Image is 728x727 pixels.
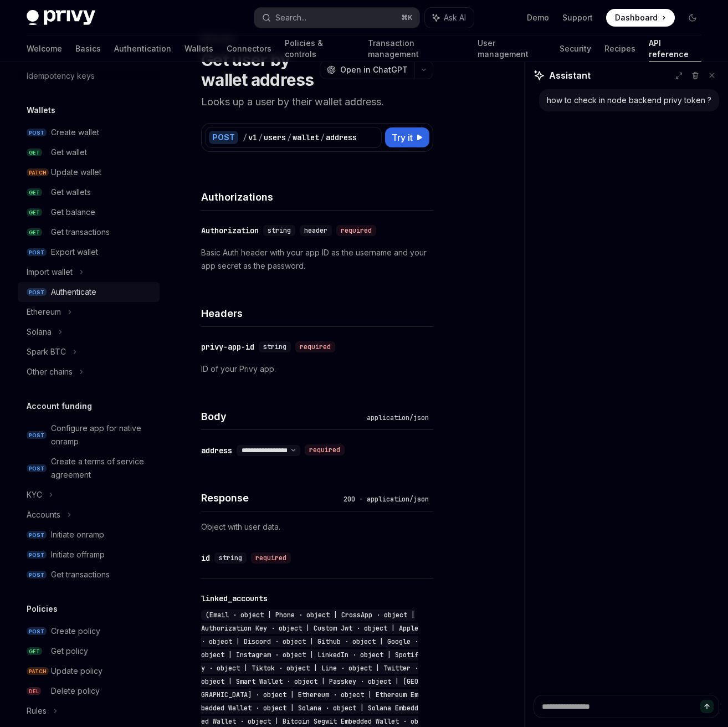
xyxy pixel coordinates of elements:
div: users [264,132,286,143]
div: linked_accounts [201,593,268,604]
div: / [320,132,325,143]
span: POST [27,571,47,579]
div: required [251,552,291,564]
div: Get wallet [51,146,87,159]
div: Accounts [27,508,60,521]
h5: Wallets [27,104,55,117]
div: Update wallet [51,166,101,179]
button: Try it [385,127,429,147]
div: Initiate offramp [51,548,105,561]
span: Assistant [549,69,591,82]
a: POSTCreate policy [18,621,160,641]
a: POSTExport wallet [18,242,160,262]
div: Initiate onramp [51,528,104,541]
a: Basics [75,35,101,62]
span: POST [27,551,47,559]
a: POSTCreate wallet [18,122,160,142]
div: required [295,341,335,352]
span: POST [27,288,47,296]
span: DEL [27,687,41,695]
a: GETGet wallet [18,142,160,162]
span: string [263,342,286,351]
img: dark logo [27,10,95,25]
div: Other chains [27,365,73,378]
a: POSTCreate a terms of service agreement [18,452,160,485]
div: Get transactions [51,226,110,239]
a: DELDelete policy [18,681,160,701]
span: POST [27,431,47,439]
div: Solana [27,325,52,339]
div: Authorization [201,225,259,236]
p: Object with user data. [201,520,433,534]
h5: Account funding [27,400,92,413]
p: Looks up a user by their wallet address. [201,94,433,110]
div: id [201,552,210,564]
span: POST [27,464,47,473]
div: application/json [362,412,433,423]
span: POST [27,129,47,137]
div: wallet [293,132,319,143]
div: / [243,132,247,143]
div: address [326,132,357,143]
span: GET [27,149,42,157]
button: Search...⌘K [254,8,419,28]
span: string [219,554,242,562]
div: Search... [275,11,306,24]
a: GETGet wallets [18,182,160,202]
div: Get transactions [51,568,110,581]
a: Security [560,35,591,62]
button: Ask AI [425,8,474,28]
span: GET [27,647,42,656]
div: Spark BTC [27,345,66,359]
div: Import wallet [27,265,73,279]
div: Get policy [51,644,88,658]
a: GETGet transactions [18,222,160,242]
div: Update policy [51,664,102,678]
a: User management [478,35,546,62]
a: Welcome [27,35,62,62]
span: POST [27,531,47,539]
div: 200 - application/json [339,494,433,505]
h5: Policies [27,602,58,616]
a: GETGet balance [18,202,160,222]
div: address [201,445,232,456]
a: PATCHUpdate wallet [18,162,160,182]
a: PATCHUpdate policy [18,661,160,681]
div: Ethereum [27,305,61,319]
span: GET [27,188,42,197]
div: Delete policy [51,684,100,698]
h4: Response [201,490,339,505]
div: Get balance [51,206,95,219]
div: Authenticate [51,285,96,299]
div: required [305,444,345,455]
a: Policies & controls [285,35,355,62]
span: header [304,226,327,235]
a: POSTConfigure app for native onramp [18,418,160,452]
div: Rules [27,704,47,718]
a: GETGet policy [18,641,160,661]
span: Open in ChatGPT [340,64,408,75]
div: Get wallets [51,186,91,199]
div: Create a terms of service agreement [51,455,153,482]
span: Ask AI [444,12,466,23]
span: PATCH [27,667,49,675]
div: Create policy [51,624,100,638]
div: / [287,132,291,143]
span: GET [27,208,42,217]
span: POST [27,248,47,257]
h4: Body [201,409,362,424]
div: v1 [248,132,257,143]
a: Demo [527,12,549,23]
h4: Headers [201,306,433,321]
button: Toggle dark mode [684,9,701,27]
span: string [268,226,291,235]
a: POSTAuthenticate [18,282,160,302]
a: POSTInitiate offramp [18,545,160,565]
div: required [336,225,376,236]
div: Export wallet [51,245,98,259]
a: Connectors [227,35,271,62]
a: POSTGet transactions [18,565,160,585]
a: Authentication [114,35,171,62]
div: Create wallet [51,126,99,139]
div: Configure app for native onramp [51,422,153,448]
